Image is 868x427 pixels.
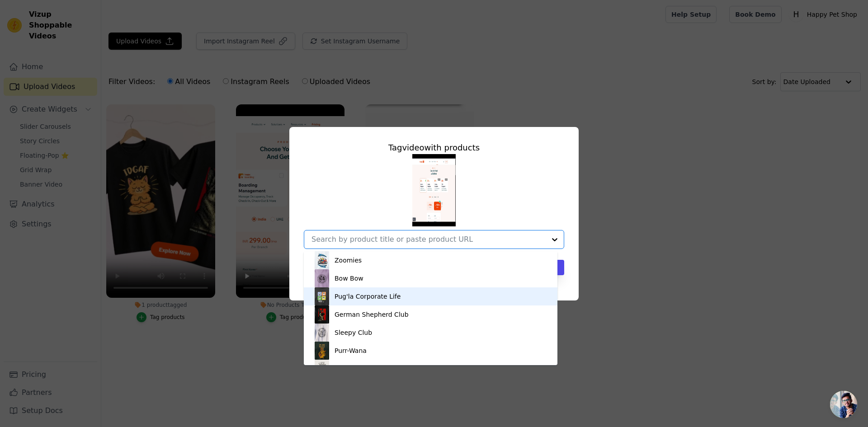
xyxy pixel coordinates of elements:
div: Purr-Wana [335,346,367,355]
div: Sleepy Club [335,328,372,337]
div: Open chat [830,391,857,418]
img: tn-5c10d1e7fee34135b19700cd0fc509fa.png [412,154,456,226]
img: product thumbnail [313,251,331,269]
img: product thumbnail [313,342,331,360]
img: product thumbnail [313,287,331,305]
img: product thumbnail [313,324,331,342]
div: Bow Bow [335,274,363,283]
div: Zoomies [335,256,362,265]
img: product thumbnail [313,305,331,324]
div: Tag video with products [304,141,564,154]
img: product thumbnail [313,360,331,378]
img: product thumbnail [313,269,331,287]
input: Search by product title or paste product URL [311,235,546,244]
div: Namaste Bitches [335,364,388,373]
div: German Shepherd Club [335,310,409,319]
div: Pug'la Corporate Life [335,292,401,301]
